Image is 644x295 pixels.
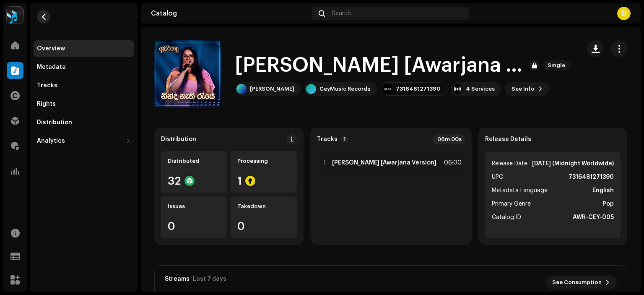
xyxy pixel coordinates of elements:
div: Issues [168,203,221,210]
span: Metadata Language [492,185,548,196]
img: 2dae3d76-597f-44f3-9fef-6a12da6d2ece [7,7,23,23]
re-m-nav-dropdown: Analytics [34,133,134,149]
strong: [DATE] (Midnight Worldwide) [532,159,614,169]
div: Processing [237,158,290,164]
div: 06m 00s [432,134,465,144]
span: UPC [492,172,503,182]
div: Analytics [37,138,65,144]
div: Takedown [237,203,290,210]
div: Rights [37,101,56,107]
p-badge: 1 [341,136,348,143]
strong: Release Details [485,136,531,143]
strong: Pop [602,199,614,209]
re-m-nav-item: Overview [34,40,134,57]
div: 4 Services [466,86,495,92]
strong: AWR-CEY-005 [573,212,614,222]
button: See Consumption [545,276,617,289]
strong: [PERSON_NAME] [Awarjana Version] [332,159,436,166]
strong: Tracks [317,136,338,143]
div: 7316481271390 [396,86,440,92]
div: Overview [37,45,65,52]
div: Catalog [151,10,309,17]
re-m-nav-item: Distribution [34,114,134,131]
div: Distribution [37,119,72,126]
div: D [617,7,631,20]
div: Last 7 days [193,276,226,282]
span: Release Date [492,159,527,169]
span: Single [543,60,570,70]
div: Metadata [37,64,66,70]
div: Streams [165,276,190,282]
re-m-nav-item: Tracks [34,77,134,94]
strong: 7316481271390 [569,172,614,182]
div: CeyMusic Records [319,86,370,92]
span: Catalog ID [492,212,521,222]
re-m-nav-item: Rights [34,96,134,112]
strong: English [592,185,614,196]
div: Distribution [161,136,196,143]
span: Primary Genre [492,199,531,209]
span: See Info [512,81,535,97]
div: Tracks [37,82,57,89]
div: Distributed [168,158,221,164]
button: See Info [505,82,550,96]
span: Search [332,10,351,17]
h1: [PERSON_NAME] [Awarjana Version] [235,52,522,79]
re-m-nav-item: Metadata [34,59,134,76]
span: See Consumption [552,274,602,291]
div: 06:00 [443,158,462,168]
div: [PERSON_NAME] [250,86,294,92]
